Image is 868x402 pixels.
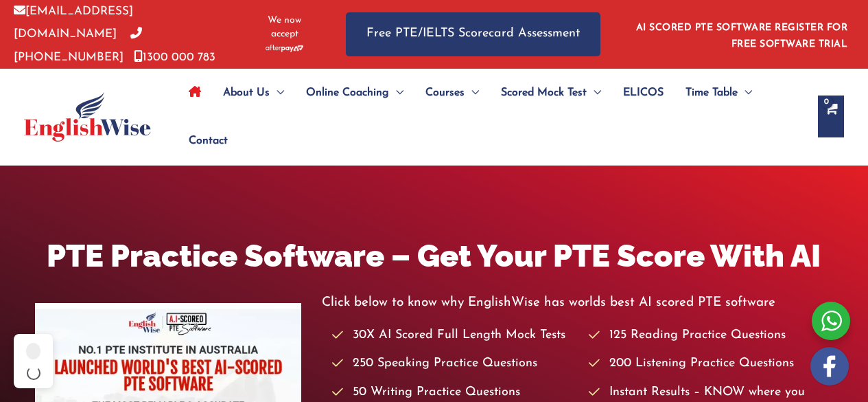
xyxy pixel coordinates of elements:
[587,69,601,117] span: Menu Toggle
[332,324,576,347] li: 30X AI Scored Full Length Mock Tests
[675,69,763,117] a: Time TableMenu Toggle
[14,5,133,40] a: [EMAIL_ADDRESS][DOMAIN_NAME]
[501,69,587,117] span: Scored Mock Test
[189,117,228,165] span: Contact
[35,234,834,278] h1: PTE Practice Software – Get Your PTE Score With AI
[266,45,303,52] img: Afterpay-Logo
[178,117,228,165] a: Contact
[14,28,142,63] a: [PHONE_NUMBER]
[257,14,312,41] span: We now accept
[810,347,849,386] img: white-facebook.png
[589,353,833,375] li: 200 Listening Practice Questions
[414,69,490,117] a: CoursesMenu Toggle
[628,12,854,56] aside: Header Widget 1
[332,353,576,375] li: 250 Speaking Practice Questions
[223,69,270,117] span: About Us
[465,69,479,117] span: Menu Toggle
[178,69,804,165] nav: Site Navigation: Main Menu
[306,69,389,117] span: Online Coaching
[623,69,664,117] span: ELICOS
[212,69,295,117] a: About UsMenu Toggle
[818,96,844,137] a: View Shopping Cart, empty
[685,69,738,117] span: Time Table
[270,69,284,117] span: Menu Toggle
[490,69,612,117] a: Scored Mock TestMenu Toggle
[24,92,151,142] img: cropped-ew-logo
[389,69,403,117] span: Menu Toggle
[589,324,833,347] li: 125 Reading Practice Questions
[425,69,465,117] span: Courses
[612,69,675,117] a: ELICOS
[738,69,752,117] span: Menu Toggle
[134,52,215,63] a: 1300 000 783
[295,69,414,117] a: Online CoachingMenu Toggle
[322,291,834,314] p: Click below to know why EnglishWise has worlds best AI scored PTE software
[636,23,848,49] a: AI SCORED PTE SOFTWARE REGISTER FOR FREE SOFTWARE TRIAL
[346,12,600,56] a: Free PTE/IELTS Scorecard Assessment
